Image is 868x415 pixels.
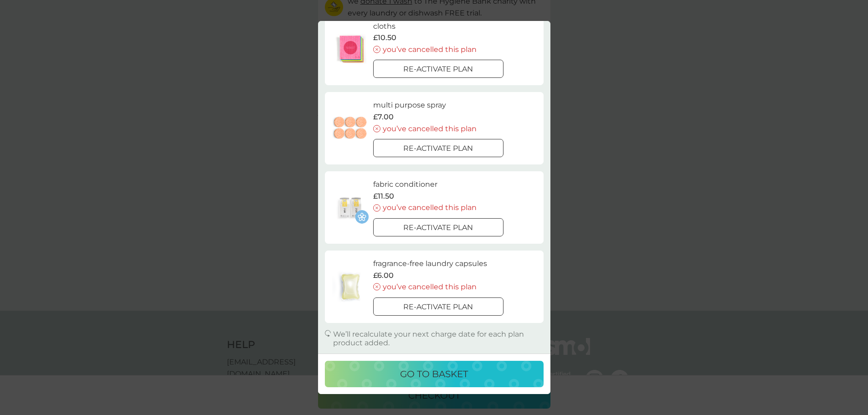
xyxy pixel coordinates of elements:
[383,123,477,135] p: you’ve cancelled this plan
[373,218,503,236] button: Re-activate plan
[333,330,544,347] p: We’ll recalculate your next charge date for each plan product added.
[373,111,394,123] p: £7.00
[383,202,477,214] p: you’ve cancelled this plan
[373,99,446,111] p: multi purpose spray
[325,361,544,387] button: go to basket
[373,190,394,202] p: £11.50
[373,20,395,32] p: cloths
[373,32,396,44] p: £10.50
[373,270,394,282] p: £6.00
[373,139,503,157] button: Re-activate plan
[403,222,473,234] p: Re-activate plan
[403,63,473,75] p: Re-activate plan
[400,367,468,381] p: go to basket
[383,281,477,293] p: you’ve cancelled this plan
[373,258,487,270] p: fragrance-free laundry capsules
[373,297,503,316] button: Re-activate plan
[403,143,473,154] p: Re-activate plan
[403,301,473,313] p: Re-activate plan
[373,179,437,190] p: fabric conditioner
[383,44,477,56] p: you’ve cancelled this plan
[373,60,503,78] button: Re-activate plan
